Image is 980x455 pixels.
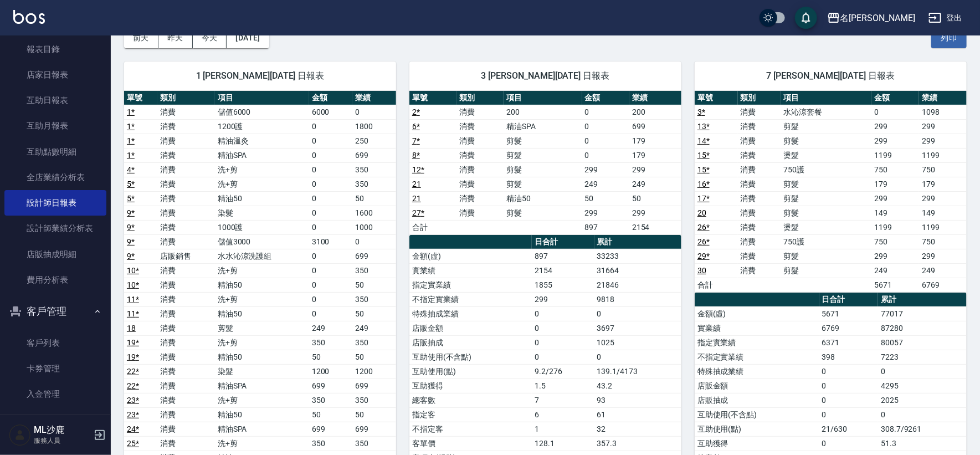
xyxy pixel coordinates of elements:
td: 0 [871,105,919,119]
td: 299 [629,206,681,220]
td: 6000 [309,105,353,119]
td: 儲值3000 [215,234,309,249]
td: 消費 [157,162,215,177]
td: 350 [352,177,396,191]
td: 0 [819,364,879,379]
td: 0 [352,105,396,119]
td: 0 [309,278,353,292]
td: 7223 [878,350,967,364]
a: 21 [412,180,421,188]
td: 0 [309,249,353,263]
td: 0 [582,148,629,162]
td: 消費 [157,321,215,335]
td: 精油SPA [215,379,309,393]
h5: ML沙鹿 [34,425,90,436]
td: 299 [871,249,919,263]
td: 不指定客 [409,422,532,436]
td: 剪髮 [504,148,582,162]
td: 消費 [157,407,215,422]
td: 299 [871,134,919,148]
th: 累計 [878,293,967,307]
td: 精油SPA [215,148,309,162]
td: 350 [309,393,353,407]
td: 消費 [157,350,215,364]
td: 消費 [738,220,781,234]
td: 0 [309,263,353,278]
td: 0 [819,379,879,393]
td: 0 [309,119,353,134]
td: 精油50 [215,350,309,364]
button: 列印 [931,28,967,48]
td: 店販金額 [695,379,819,393]
td: 1 [532,422,594,436]
td: 消費 [157,234,215,249]
td: 消費 [157,119,215,134]
td: 0 [878,407,967,422]
td: 1600 [352,206,396,220]
td: 不指定實業績 [695,350,819,364]
td: 精油50 [215,306,309,321]
div: 名[PERSON_NAME] [840,11,915,25]
td: 350 [352,292,396,306]
td: 消費 [738,119,781,134]
td: 合計 [695,278,738,292]
td: 消費 [456,177,504,191]
td: 消費 [157,306,215,321]
td: 1098 [919,105,967,119]
a: 全店業績分析表 [4,165,106,190]
th: 日合計 [819,293,879,307]
td: 1800 [352,119,396,134]
td: 消費 [157,379,215,393]
td: 87280 [878,321,967,335]
td: 消費 [157,206,215,220]
td: 50 [309,407,353,422]
td: 洗+剪 [215,292,309,306]
td: 剪髮 [781,177,872,191]
td: 299 [532,292,594,306]
td: 燙髮 [781,220,872,234]
td: 洗+剪 [215,263,309,278]
a: 18 [127,324,136,333]
td: 金額(虛) [409,249,532,263]
td: 50 [582,191,629,206]
td: 精油50 [504,191,582,206]
td: 消費 [738,234,781,249]
td: 299 [919,191,967,206]
button: save [795,7,817,29]
img: Logo [13,10,45,24]
td: 200 [504,105,582,119]
td: 699 [352,148,396,162]
td: 合計 [409,220,456,234]
td: 149 [919,206,967,220]
a: 店家日報表 [4,62,106,88]
td: 149 [871,206,919,220]
td: 0 [582,119,629,134]
td: 249 [352,321,396,335]
td: 消費 [157,191,215,206]
td: 6769 [819,321,879,335]
td: 消費 [456,148,504,162]
td: 消費 [157,422,215,436]
td: 77017 [878,306,967,321]
td: 50 [352,350,396,364]
td: 消費 [456,206,504,220]
td: 剪髮 [504,177,582,191]
td: 1000 [352,220,396,234]
td: 互助獲得 [409,379,532,393]
table: a dense table [695,91,967,293]
td: 699 [629,119,681,134]
td: 179 [919,177,967,191]
td: 750 [919,162,967,177]
td: 0 [352,234,396,249]
th: 類別 [456,91,504,105]
th: 金額 [871,91,919,105]
td: 消費 [157,105,215,119]
td: 0 [878,364,967,379]
a: 互助點數明細 [4,139,106,165]
td: 1200護 [215,119,309,134]
td: 43.2 [594,379,681,393]
td: 0 [582,134,629,148]
td: 不指定實業績 [409,292,532,306]
td: 699 [309,422,353,436]
td: 350 [352,393,396,407]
